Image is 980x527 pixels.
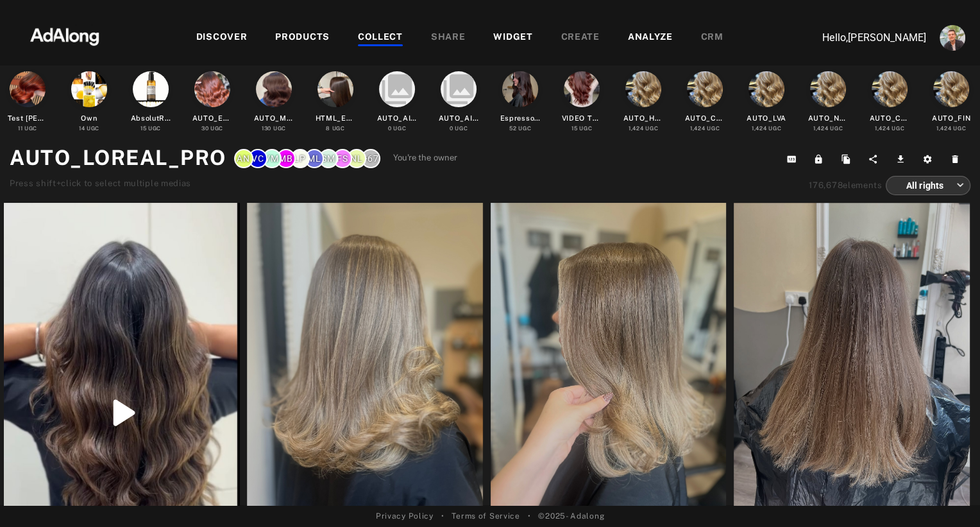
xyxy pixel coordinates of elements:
[870,113,910,124] div: AUTO_CHL
[10,177,457,190] div: Press shift+click to select multiple medias
[192,113,233,124] div: AUTO_ESPRESSO_BRUNETTE
[388,125,407,133] div: UGC
[319,149,338,168] div: Salome.M
[316,113,356,124] div: HTML_Espresso_Brunette
[262,149,282,168] div: Vmceccato
[347,149,366,168] div: Naomi.L
[813,125,829,132] span: 1,424
[690,125,705,132] span: 1,424
[538,510,604,522] span: © 2025 - Adalong
[897,168,964,202] div: All rights
[875,125,890,132] span: 1,424
[629,125,644,132] span: 1,424
[493,30,532,46] div: WIDGET
[8,16,121,55] img: 63233d7d88ed69de3c212112c67096b6.png
[18,125,37,133] div: UGC
[875,125,904,133] div: UGC
[808,113,849,124] div: AUTO_NZL
[201,125,223,133] div: UGC
[393,151,458,164] span: You're the owner
[276,149,296,168] div: Mathilde.B
[452,510,520,522] a: Terms of Service
[500,113,541,124] div: Espresso Brunette
[780,150,807,168] button: Copy collection ID
[752,125,767,132] span: 1,424
[628,30,673,46] div: ANALYZE
[140,125,146,132] span: 15
[201,125,208,132] span: 30
[439,113,479,124] div: AUTO_AIRLIGHT_PRO
[561,30,600,46] div: CREATE
[376,510,434,522] a: Privacy Policy
[834,150,862,168] button: Duplicate collection
[562,113,602,124] div: VIDEO TEST
[196,30,248,46] div: DISCOVER
[140,125,161,133] div: UGC
[629,125,658,133] div: UGC
[528,510,531,522] span: •
[623,113,664,124] div: AUTO_HUN
[275,30,330,46] div: PRODUCTS
[861,150,889,168] button: Share
[131,113,171,124] div: AbsolutRepair
[441,71,477,107] i: collections
[248,149,267,168] div: Victor.C
[450,125,453,132] span: 0
[685,113,725,124] div: AUTO_CZE
[79,125,99,133] div: UGC
[291,149,310,168] div: Laurence.P
[807,150,834,168] button: Lock from editing
[10,143,226,173] h1: AUTO_LOREAL_PRO
[809,179,883,192] div: elements
[936,125,966,133] div: UGC
[940,25,965,51] img: ACg8ocLjEk1irI4XXb49MzUGwa4F_C3PpCyg-3CPbiuLEZrYEA=s96-c
[916,150,943,168] button: Settings
[571,125,592,133] div: UGC
[932,113,971,124] div: AUTO_FIN
[747,113,786,124] div: AUTO_LVA
[936,125,952,132] span: 1,424
[798,30,926,46] p: Hello, [PERSON_NAME]
[450,125,468,133] div: UGC
[377,113,418,124] div: AUTO_AIRLIGHT_PRO_COMB
[936,22,968,54] button: Account settings
[889,150,917,168] button: Download
[943,150,971,168] button: Delete this collection
[441,510,444,522] span: •
[262,125,271,132] span: 130
[509,125,531,133] div: UGC
[8,113,48,124] div: Test [PERSON_NAME]
[326,125,345,133] div: UGC
[18,125,22,132] span: 11
[81,113,97,124] div: Own
[431,30,466,46] div: SHARE
[333,149,352,168] div: Francesca.S
[79,125,85,132] span: 14
[388,125,392,132] span: 0
[571,125,577,132] span: 15
[701,30,723,46] div: CRM
[305,149,324,168] div: Minh.L
[809,180,843,190] span: 176,678
[813,125,843,133] div: UGC
[234,149,253,168] div: anais.arrondeau@loreal.com
[254,113,294,124] div: AUTO_METAL_DETOX_2025
[358,30,403,46] div: COLLECT
[916,465,980,527] iframe: Chat Widget
[262,125,286,133] div: UGC
[509,125,516,132] span: 52
[361,149,380,168] div: +67
[690,125,720,133] div: UGC
[752,125,781,133] div: UGC
[379,71,415,107] i: collections
[326,125,330,132] span: 8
